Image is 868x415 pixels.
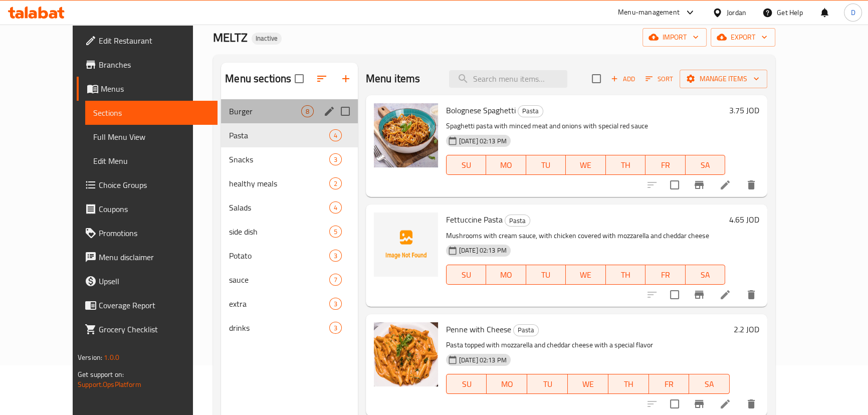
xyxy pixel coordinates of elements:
a: Menu disclaimer [77,245,218,269]
span: Add [609,73,636,85]
img: Fettuccine Pasta [374,213,438,277]
a: Branches [77,53,218,77]
button: SA [689,374,730,394]
span: Snacks [229,153,329,165]
span: 3 [330,299,341,309]
a: Sections [85,101,218,125]
button: delete [739,283,763,307]
a: Choice Groups [77,173,218,197]
div: items [329,298,342,310]
span: Menu disclaimer [99,251,209,263]
div: extra3 [221,292,357,316]
div: items [329,250,342,262]
div: items [301,105,314,117]
span: extra [229,298,329,310]
span: Burger [229,105,301,117]
button: Sort [643,71,676,87]
div: healthy meals [229,177,329,189]
span: Sort items [639,71,680,87]
span: Select to update [664,393,685,414]
a: Full Menu View [85,125,218,149]
span: FR [649,158,681,172]
span: 5 [330,227,341,237]
span: Select section [586,68,607,89]
span: [DATE] 02:13 PM [455,246,511,255]
button: SA [686,265,725,285]
button: SU [446,265,486,285]
span: 4 [330,203,341,213]
a: Grocery Checklist [77,317,218,341]
div: Inactive [252,33,282,45]
span: Pasta [518,105,543,117]
div: Jordan [727,7,746,18]
div: Salads [229,201,329,214]
span: Branches [99,59,209,71]
div: Pasta4 [221,123,357,147]
button: MO [486,265,526,285]
div: Salads4 [221,195,357,220]
div: side dish5 [221,220,357,244]
div: Menu-management [618,7,680,19]
span: Inactive [252,34,282,43]
a: Edit Menu [85,149,218,173]
span: Menus [101,83,209,95]
span: Select to update [664,284,685,305]
a: Edit menu item [719,289,731,301]
span: Pasta [505,215,530,227]
span: TH [610,268,641,282]
button: edit [322,104,337,119]
button: Add [607,71,639,87]
div: healthy meals2 [221,171,357,195]
div: items [329,177,342,189]
button: WE [566,265,605,285]
button: FR [645,265,685,285]
span: WE [570,158,601,172]
span: TU [530,268,562,282]
div: Burger8edit [221,99,357,123]
span: sauce [229,274,329,286]
span: TU [530,158,562,172]
div: Pasta [229,129,329,141]
a: Edit Restaurant [77,29,218,53]
span: Grocery Checklist [99,323,209,335]
button: MO [487,374,527,394]
span: Manage items [688,73,759,85]
button: Add section [334,67,358,91]
button: delete [739,173,763,197]
button: Branch-specific-item [687,283,711,307]
button: SU [446,374,487,394]
button: SU [446,155,486,175]
span: Sections [93,107,209,119]
div: drinks3 [221,316,357,340]
span: D [850,7,855,18]
div: items [329,274,342,286]
span: Full Menu View [93,131,209,143]
a: Edit menu item [719,179,731,191]
span: side dish [229,226,329,238]
span: 4 [330,131,341,140]
span: Fettuccine Pasta [446,212,503,227]
button: Manage items [680,70,767,88]
span: 3 [330,323,341,333]
a: Coupons [77,197,218,221]
span: Pasta [514,324,538,336]
div: Potato3 [221,244,357,268]
button: TH [606,265,645,285]
span: TH [610,158,641,172]
button: FR [649,374,690,394]
button: SA [686,155,725,175]
span: WE [570,268,601,282]
span: TU [531,377,564,391]
span: MO [490,158,522,172]
div: sauce7 [221,268,357,292]
span: SA [693,377,726,391]
div: items [329,226,342,238]
span: SA [690,158,721,172]
span: Penne with Cheese [446,322,511,337]
button: TU [527,374,568,394]
a: Support.OpsPlatform [78,378,141,391]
